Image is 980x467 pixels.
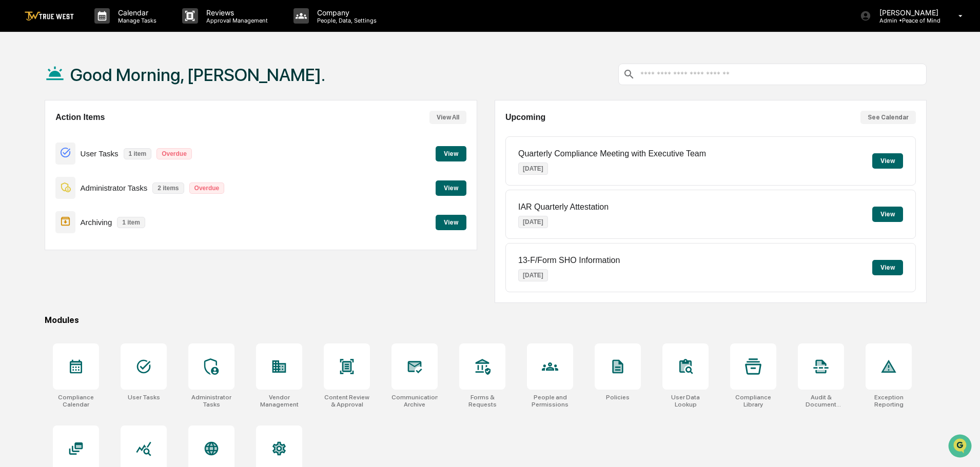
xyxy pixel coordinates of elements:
[70,206,131,224] a: 🗄️Attestations
[188,394,234,408] div: Administrator Tasks
[110,17,162,24] p: Manage Tasks
[85,210,127,220] span: Attestations
[32,139,83,148] span: [PERSON_NAME]
[10,157,27,174] img: Tammy Steffen
[117,217,145,228] p: 1 item
[309,17,382,24] p: People, Data, Settings
[518,163,548,175] p: [DATE]
[324,394,370,408] div: Content Review & Approval
[606,394,630,401] div: Policies
[174,82,187,94] button: Start new chat
[6,206,70,224] a: 🖐️Preclearance
[21,229,65,239] span: Data Lookup
[21,210,66,220] span: Preclearance
[518,149,706,158] p: Quarterly Compliance Meeting with Executive Team
[429,111,466,124] button: View All
[124,148,152,159] p: 1 item
[46,89,141,97] div: We're available if you need us!
[436,148,466,158] a: View
[22,78,40,97] img: 8933085812038_c878075ebb4cc5468115_72.jpg
[10,114,69,122] div: Past conversations
[798,394,844,408] div: Audit & Document Logs
[518,269,548,281] p: [DATE]
[947,433,975,461] iframe: Open customer support
[189,182,225,194] p: Overdue
[45,315,927,325] div: Modules
[70,65,325,85] h1: Good Morning, [PERSON_NAME].
[81,218,112,227] p: Archiving
[436,146,466,161] button: View
[518,256,620,265] p: 13-F/Form SHO Information
[866,394,912,408] div: Exception Reporting
[156,148,192,159] p: Overdue
[91,139,112,148] span: [DATE]
[872,260,903,275] button: View
[436,180,466,196] button: View
[860,111,916,124] button: See Calendar
[871,8,944,17] p: [PERSON_NAME]
[81,184,148,192] p: Administrator Tasks
[6,225,69,243] a: 🔎Data Lookup
[505,113,545,122] h2: Upcoming
[55,113,105,122] h2: Action Items
[436,217,466,227] a: View
[436,215,466,230] button: View
[518,202,609,212] p: IAR Quarterly Attestation
[436,182,466,192] a: View
[46,78,168,89] div: Start new chat
[10,211,18,219] div: 🖐️
[81,149,119,158] p: User Tasks
[91,167,112,175] span: [DATE]
[85,167,89,175] span: •
[662,394,709,408] div: User Data Lookup
[730,394,776,408] div: Compliance Library
[10,78,29,97] img: 1746055101610-c473b297-6a78-478c-a979-82029cc54cd1
[72,254,124,262] a: Powered byPylon
[102,254,124,262] span: Pylon
[10,230,18,238] div: 🔎
[309,8,382,17] p: Company
[25,11,74,21] img: logo
[159,112,187,124] button: See all
[32,167,83,175] span: [PERSON_NAME]
[198,17,273,24] p: Approval Management
[872,153,903,169] button: View
[518,216,548,228] p: [DATE]
[53,394,99,408] div: Compliance Calendar
[10,22,187,38] p: How can we help?
[152,182,184,194] p: 2 items
[10,130,27,146] img: Tammy Steffen
[256,394,302,408] div: Vendor Management
[110,8,162,17] p: Calendar
[74,211,83,219] div: 🗄️
[85,139,89,148] span: •
[459,394,505,408] div: Forms & Requests
[871,17,944,24] p: Admin • Peace of Mind
[198,8,273,17] p: Reviews
[128,394,160,401] div: User Tasks
[872,207,903,222] button: View
[527,394,573,408] div: People and Permissions
[391,394,438,408] div: Communications Archive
